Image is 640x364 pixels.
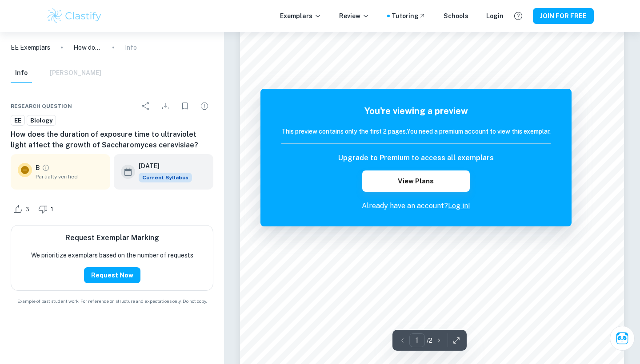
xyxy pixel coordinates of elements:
a: EE [11,115,25,126]
button: JOIN FOR FREE [533,8,594,24]
img: Clastify logo [46,7,103,25]
a: Tutoring [392,11,426,21]
h6: This preview contains only the first 2 pages. You need a premium account to view this exemplar. [281,127,551,136]
span: EE [11,116,24,125]
p: / 2 [427,336,432,345]
p: B [36,163,40,173]
button: Ask Clai [610,326,635,351]
a: Biology [27,115,56,126]
p: Review [339,11,369,21]
p: We prioritize exemplars based on the number of requests [31,250,193,260]
div: Share [137,97,155,115]
a: Grade partially verified [42,164,50,172]
p: Already have an account? [281,201,551,211]
div: Dislike [36,202,58,216]
h5: You're viewing a preview [281,104,551,118]
span: Current Syllabus [139,173,192,182]
h6: Upgrade to Premium to access all exemplars [338,153,494,163]
span: 1 [46,205,58,214]
a: Schools [444,11,468,21]
button: Info [11,63,32,83]
a: EE Exemplars [11,43,50,52]
div: Bookmark [176,97,194,115]
h6: [DATE] [139,161,185,171]
span: 3 [20,205,34,214]
h6: How does the duration of exposure time to ultraviolet light affect the growth of Saccharomyces ce... [11,129,213,150]
span: Partially verified [36,173,103,181]
div: Like [11,202,34,216]
div: This exemplar is based on the current syllabus. Feel free to refer to it for inspiration/ideas wh... [139,173,192,182]
span: Research question [11,102,72,110]
a: Log in! [448,202,470,210]
a: Login [486,11,504,21]
p: How does the duration of exposure time to ultraviolet light affect the growth of Saccharomyces ce... [73,43,102,52]
button: Help and Feedback [511,8,526,24]
p: Info [125,43,137,52]
h6: Request Exemplar Marking [65,233,159,243]
span: Biology [27,116,56,125]
button: Request Now [84,267,140,283]
span: Example of past student work. For reference on structure and expectations only. Do not copy. [11,298,213,305]
button: View Plans [362,170,470,192]
p: Exemplars [280,11,321,21]
div: Download [156,97,174,115]
div: Report issue [196,97,213,115]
